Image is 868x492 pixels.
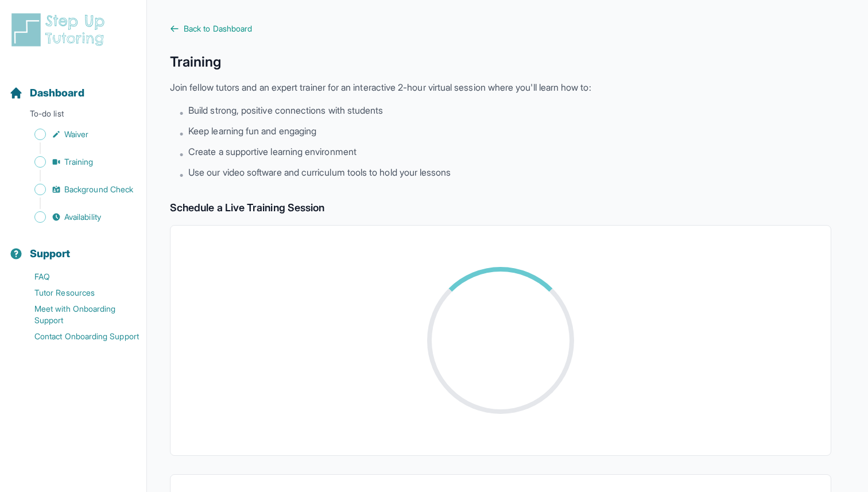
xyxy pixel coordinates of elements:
[64,184,133,195] span: Background Check
[9,11,111,48] img: logo
[9,85,84,101] a: Dashboard
[30,85,84,101] span: Dashboard
[9,269,146,285] a: FAQ
[170,53,831,71] h1: Training
[188,145,356,158] span: Create a supportive learning environment
[9,301,146,328] a: Meet with Onboarding Support
[64,156,94,168] span: Training
[5,67,142,106] button: Dashboard
[170,80,831,94] p: Join fellow tutors and an expert trainer for an interactive 2-hour virtual session where you'll l...
[179,147,184,161] span: •
[179,168,184,181] span: •
[9,209,146,225] a: Availability
[64,211,101,223] span: Availability
[9,328,146,344] a: Contact Onboarding Support
[9,285,146,301] a: Tutor Resources
[184,23,252,34] span: Back to Dashboard
[30,246,71,262] span: Support
[9,154,146,170] a: Training
[9,181,146,197] a: Background Check
[170,23,831,34] a: Back to Dashboard
[179,126,184,140] span: •
[64,129,88,140] span: Waiver
[179,106,184,119] span: •
[170,200,831,216] h2: Schedule a Live Training Session
[5,108,142,124] p: To-do list
[188,103,383,117] span: Build strong, positive connections with students
[5,227,142,266] button: Support
[188,124,316,138] span: Keep learning fun and engaging
[188,165,451,179] span: Use our video software and curriculum tools to hold your lessons
[9,126,146,142] a: Waiver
